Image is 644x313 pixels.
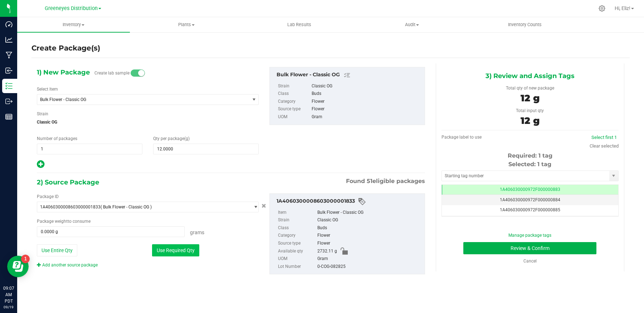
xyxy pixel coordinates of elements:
span: Total qty of new package [506,86,554,91]
button: Use Required Qty [152,244,199,256]
span: Qty per package [153,136,190,141]
a: Inventory [17,17,130,32]
span: Grams [190,230,204,235]
div: Manage settings [597,5,606,12]
button: Cancel button [259,201,268,211]
span: (g) [184,136,190,141]
span: 1A406030000972F000000885 [500,207,560,212]
a: Inventory Counts [468,17,581,32]
a: Plants [130,17,243,32]
span: Classic OG [37,117,259,127]
div: Gram [312,113,421,121]
span: Bulk Flower - Classic OG [40,97,238,102]
inline-svg: Outbound [5,98,13,105]
a: Lab Results [243,17,356,32]
div: 0-COG-082825 [317,263,421,271]
h4: Create Package(s) [31,43,100,53]
label: Source type [278,240,316,247]
p: 09/19 [3,304,14,310]
inline-svg: Analytics [5,36,13,43]
inline-svg: Dashboard [5,21,13,28]
a: Select first 1 [591,135,617,140]
label: Category [278,98,310,106]
iframe: Resource center unread badge [21,255,30,263]
span: 2732.11 g [317,247,337,255]
p: 09:07 AM PDT [3,285,14,304]
span: Lab Results [278,21,321,28]
span: 51 [367,178,372,184]
label: Create lab sample [94,68,130,78]
span: 3) Review and Assign Tags [486,71,575,81]
div: Buds [312,90,421,98]
span: Inventory [17,21,130,28]
div: Flower [312,98,421,106]
div: Flower [317,240,421,247]
span: Package label to use [441,135,482,140]
div: Classic OG [317,216,421,224]
label: Item [278,209,316,217]
div: Gram [317,255,421,263]
label: Strain [278,82,310,90]
inline-svg: Reports [5,113,13,120]
a: Add another source package [37,263,98,268]
span: select [249,95,258,105]
span: Greeneyes Distribution [45,5,98,11]
span: 12 g [521,92,540,104]
a: Manage package tags [508,233,551,238]
span: 1A406030000972F000000883 [500,187,560,192]
span: select [609,171,618,181]
span: weight [55,219,68,224]
input: 1 [37,144,142,154]
span: Required: 1 tag [508,152,552,159]
span: 1A406030000972F000000884 [500,197,560,202]
label: Lot Number [278,263,316,271]
span: Plants [130,21,242,28]
div: Flower [317,232,421,240]
input: 12.0000 [153,144,258,154]
inline-svg: Inbound [5,67,13,74]
button: Review & Confirm [463,242,596,254]
a: Clear selected [590,143,619,149]
div: Bulk Flower - Classic OG [317,209,421,217]
inline-svg: Inventory [5,82,13,90]
span: Found eligible packages [346,177,425,186]
span: Hi, Eliz! [615,5,630,11]
iframe: Resource center [7,256,29,277]
span: Audit [356,21,468,28]
label: Category [278,232,316,240]
div: Buds [317,224,421,232]
label: Available qty [278,247,316,255]
label: Strain [278,216,316,224]
span: Add new output [37,163,44,168]
input: 0.0000 g [37,227,184,237]
label: UOM [278,255,316,263]
span: 1) New Package [37,67,90,78]
span: 1A4060300008603000001833 [40,204,101,210]
span: Number of packages [37,136,77,141]
div: Bulk Flower - Classic OG [277,71,421,80]
label: Strain [37,111,48,117]
span: 2) Source Package [37,177,99,188]
div: 1A4060300008603000001833 [277,197,421,206]
span: Selected: 1 tag [508,161,551,168]
label: Select Item [37,86,58,92]
label: Class [278,224,316,232]
span: Package to consume [37,219,91,224]
inline-svg: Manufacturing [5,52,13,59]
span: Package ID [37,194,59,199]
div: Classic OG [312,82,421,90]
label: Class [278,90,310,98]
span: select [249,202,258,212]
label: Source type [278,105,310,113]
div: Flower [312,105,421,113]
a: Audit [356,17,468,32]
span: 12 g [521,115,540,126]
input: Starting tag number [442,171,609,181]
span: ( Bulk Flower - Classic OG ) [101,204,152,210]
a: Cancel [523,259,537,264]
button: Use Entire Qty [37,244,77,256]
span: Total input qty [516,108,544,113]
span: Inventory Counts [498,21,551,28]
label: UOM [278,113,310,121]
